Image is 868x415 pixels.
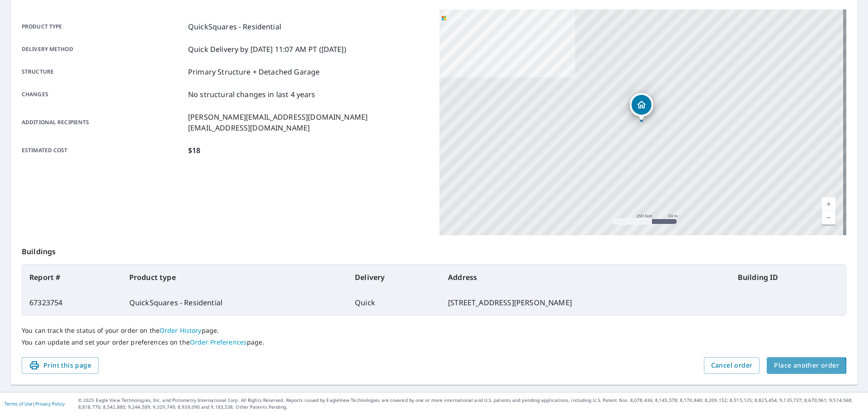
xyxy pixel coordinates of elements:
p: Estimated cost [22,145,184,156]
p: You can update and set your order preferences on the page. [22,338,846,346]
a: Terms of Use [5,401,33,407]
a: Current Level 17, Zoom In [822,197,835,211]
a: Current Level 17, Zoom Out [822,211,835,224]
td: 67323754 [22,290,122,315]
p: No structural changes in last 4 years [188,89,316,100]
a: Privacy Policy [35,401,65,407]
button: Place another order [767,357,846,374]
p: $18 [188,145,200,156]
a: Order Preferences [190,338,247,346]
button: Cancel order [704,357,760,374]
p: | [5,401,65,406]
p: Additional recipients [22,112,184,133]
p: Product type [22,21,184,32]
p: You can track the status of your order on the page. [22,326,846,335]
th: Product type [122,265,348,290]
th: Report # [22,265,122,290]
span: Cancel order [711,360,753,371]
p: [PERSON_NAME][EMAIL_ADDRESS][DOMAIN_NAME] [188,112,368,122]
p: Quick Delivery by [DATE] 11:07 AM PT ([DATE]) [188,44,346,55]
p: Changes [22,89,184,100]
p: QuickSquares - Residential [188,21,281,32]
th: Address [441,265,731,290]
a: Order History [160,326,202,335]
p: © 2025 Eagle View Technologies, Inc. and Pictometry International Corp. All Rights Reserved. Repo... [78,397,863,410]
p: Structure [22,66,184,77]
span: Print this page [29,360,91,371]
div: Dropped pin, building 1, Residential property, 208 Lacona Ln Zelienople, PA 16063 [630,93,653,121]
button: Print this page [22,357,99,374]
span: Place another order [774,360,839,371]
th: Building ID [731,265,846,290]
td: [STREET_ADDRESS][PERSON_NAME] [441,290,731,315]
td: QuickSquares - Residential [122,290,348,315]
p: [EMAIL_ADDRESS][DOMAIN_NAME] [188,122,368,133]
th: Delivery [348,265,441,290]
p: Primary Structure + Detached Garage [188,66,320,77]
p: Buildings [22,235,846,264]
td: Quick [348,290,441,315]
p: Delivery method [22,44,184,55]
